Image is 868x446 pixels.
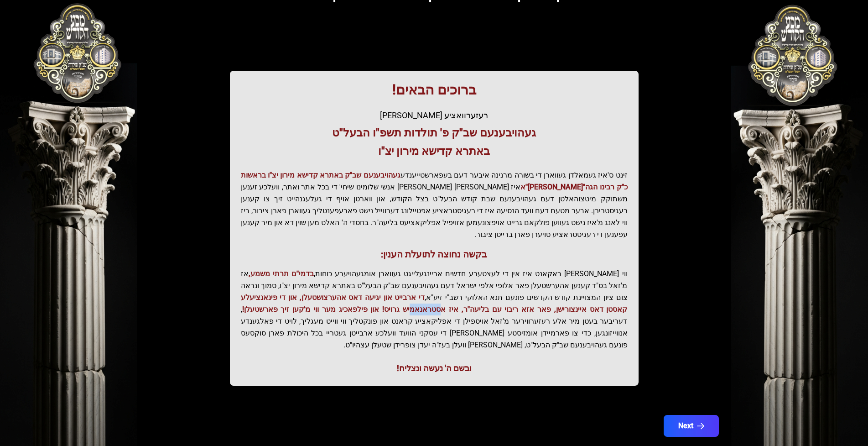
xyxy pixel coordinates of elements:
p: זינט ס'איז געמאלדן געווארן די בשורה מרנינה איבער דעם בעפארשטייענדע איז [PERSON_NAME] [PERSON_NAME... [241,169,628,241]
h3: געהויבענעם שב"ק פ' תולדות תשפ"ו הבעל"ט [241,126,628,140]
h1: ברוכים הבאים! [241,82,628,98]
span: די ארבייט און יגיעה דאס אהערצושטעלן, און די פינאנציעלע קאסטן דאס איינצורישן, פאר אזא ריבוי עם בלי... [241,293,628,314]
button: Next [664,415,719,437]
h3: באתרא קדישא מירון יצ"ו [241,144,628,158]
p: ווי [PERSON_NAME] באקאנט איז אין די לעצטערע חדשים אריינגעלייגט געווארן אומגעהויערע כוחות, אז מ'זא... [241,268,628,351]
span: געהויבענעם שב"ק באתרא קדישא מירון יצ"ו בראשות כ"ק רבינו הגה"[PERSON_NAME]"א [241,171,628,191]
span: בדמי"ם תרתי משמע, [249,269,314,278]
div: ובשם ה' נעשה ונצליח! [241,362,628,375]
h3: בקשה נחוצה לתועלת הענין: [241,248,628,261]
div: רעזערוואציע [PERSON_NAME] [241,109,628,122]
